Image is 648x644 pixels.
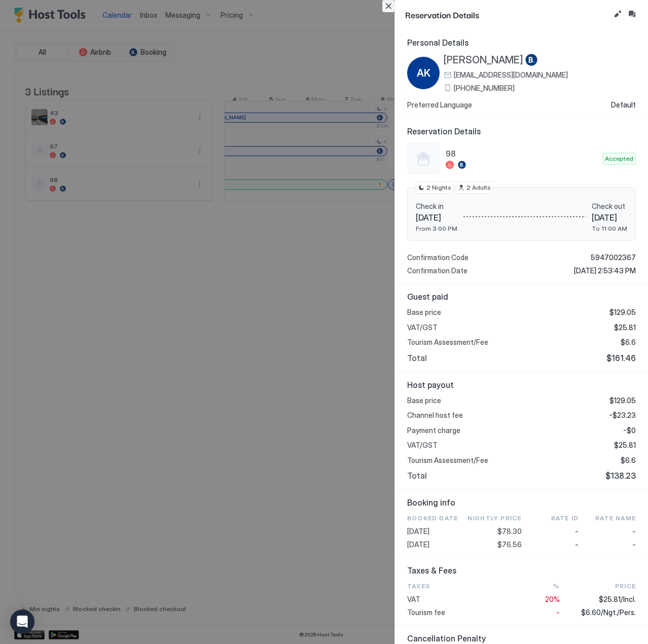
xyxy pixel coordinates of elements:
span: AK [417,65,430,81]
span: [DATE] [416,212,457,223]
span: Check out [592,202,627,211]
button: Inbox [626,8,638,20]
span: VAT/GST [407,323,438,332]
span: Channel host fee [407,411,463,420]
span: - [575,540,579,549]
span: Payment charge [407,426,460,435]
span: Reservation Details [407,126,636,136]
span: Check in [416,202,457,211]
span: Price [615,582,636,591]
span: - [632,540,636,549]
span: Nightly Price [467,514,522,523]
span: $138.23 [605,471,636,481]
span: Rate Name [595,514,636,523]
span: [PERSON_NAME] [444,54,523,66]
span: To 11:00 AM [592,225,627,232]
span: - [556,608,560,617]
span: Confirmation Date [407,266,467,275]
span: Default [611,100,636,110]
span: Accepted [605,154,633,163]
span: $76.56 [497,540,522,549]
span: From 3:00 PM [416,225,457,232]
span: Total [407,471,427,481]
div: Open Intercom Messenger [10,610,34,634]
span: Host payout [407,380,636,390]
span: [DATE] [592,212,627,223]
span: $25.81 [614,441,636,450]
span: [EMAIL_ADDRESS][DOMAIN_NAME] [454,70,568,80]
span: Tourism fee [407,608,483,617]
span: -$0 [623,426,636,435]
span: Total [407,353,427,363]
span: % [553,582,559,591]
span: Base price [407,396,441,405]
span: VAT [407,595,483,604]
span: VAT/GST [407,441,438,450]
span: 98 [446,149,598,159]
span: $25.81/Incl. [599,595,636,604]
span: $129.05 [609,396,636,405]
span: 5947002367 [591,253,636,262]
span: Cancellation Penalty [407,633,636,643]
span: 2 Nights [426,183,451,192]
span: Reservation Details [405,8,609,21]
span: - [575,527,579,536]
span: Preferred Language [407,100,472,110]
span: [DATE] [407,540,464,549]
span: -$23.23 [609,411,636,420]
span: $129.05 [609,308,636,317]
span: $6.6 [621,456,636,465]
span: $6.6 [621,338,636,347]
span: Personal Details [407,38,636,48]
span: $25.81 [614,323,636,332]
span: Taxes & Fees [407,565,636,576]
span: $6.60/Ngt./Pers. [581,608,636,617]
span: [DATE] [407,527,464,536]
span: Tourism Assessment/Fee [407,338,488,347]
span: Booking info [407,497,636,508]
span: [PHONE_NUMBER] [454,84,515,93]
span: 20% [545,595,560,604]
span: Rate ID [551,514,579,523]
span: $78.30 [497,527,522,536]
span: Taxes [407,582,483,591]
span: Guest paid [407,292,636,302]
span: [DATE] 2:53:43 PM [574,266,636,275]
span: Base price [407,308,441,317]
span: Tourism Assessment/Fee [407,456,488,465]
span: $161.46 [606,353,636,363]
span: - [632,527,636,536]
span: Confirmation Code [407,253,469,262]
span: Booked Date [407,514,464,523]
button: Edit reservation [611,8,624,20]
span: 2 Adults [466,183,491,192]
